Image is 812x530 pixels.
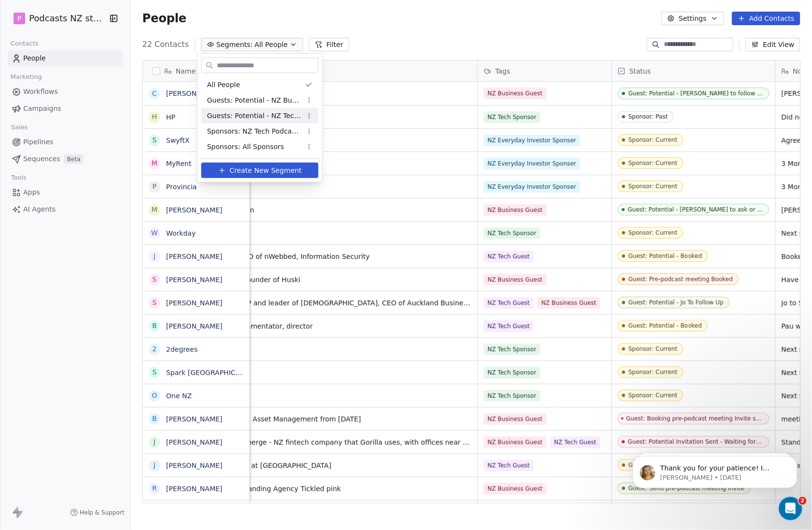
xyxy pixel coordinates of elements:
[207,111,302,121] span: Guests: Potential - NZ Tech Podcast
[201,77,319,154] div: Suggestions
[207,95,302,106] span: Guests: Potential - NZ Business Podcast
[618,436,812,504] iframe: Intercom notifications message
[779,497,802,520] iframe: Intercom live chat
[799,497,807,505] span: 2
[207,80,240,90] span: All People
[207,126,302,136] span: Sponsors: NZ Tech Podcast - current
[207,142,284,152] span: Sponsors: All Sponsors
[230,166,302,176] span: Create New Segment
[201,163,319,178] button: Create New Segment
